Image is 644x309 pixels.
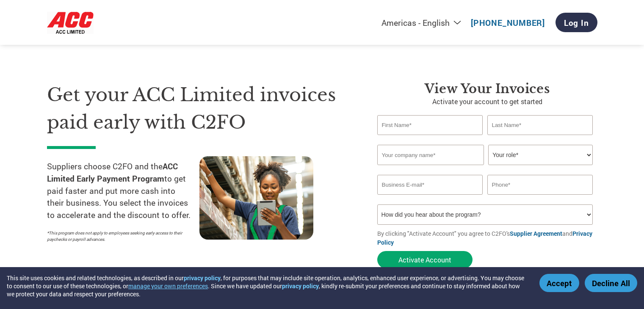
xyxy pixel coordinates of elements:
a: privacy policy [184,274,221,282]
p: Activate your account to get started [377,97,597,107]
img: supply chain worker [199,156,313,240]
div: Invalid last name or last name is too long [487,136,593,141]
select: Title/Role [488,145,593,165]
input: Your company name* [377,145,484,165]
button: Activate Account [377,251,473,268]
a: Log In [556,13,597,32]
button: Decline All [585,274,637,292]
input: First Name* [377,115,483,135]
a: Supplier Agreement [510,229,562,237]
p: By clicking "Activate Account" you agree to C2FO's and [377,229,597,247]
p: *This program does not apply to employees seeking early access to their paychecks or payroll adva... [47,230,191,243]
button: manage your own preferences [128,282,208,290]
div: Inavlid Email Address [377,196,483,201]
h3: View Your Invoices [377,81,597,97]
a: Privacy Policy [377,229,592,246]
button: Accept [539,274,579,292]
img: ACC Limited [47,11,94,34]
a: [PHONE_NUMBER] [471,17,545,28]
input: Invalid Email format [377,175,483,195]
div: Inavlid Phone Number [487,196,593,201]
div: Invalid company name or company name is too long [377,166,593,171]
p: Suppliers choose C2FO and the to get paid faster and put more cash into their business. You selec... [47,160,199,221]
strong: ACC Limited Early Payment Program [47,161,178,184]
input: Last Name* [487,115,593,135]
a: privacy policy [282,282,319,290]
div: Invalid first name or first name is too long [377,136,483,141]
input: Phone* [487,175,593,195]
div: This site uses cookies and related technologies, as described in our , for purposes that may incl... [7,274,527,298]
h1: Get your ACC Limited invoices paid early with C2FO [47,81,352,136]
